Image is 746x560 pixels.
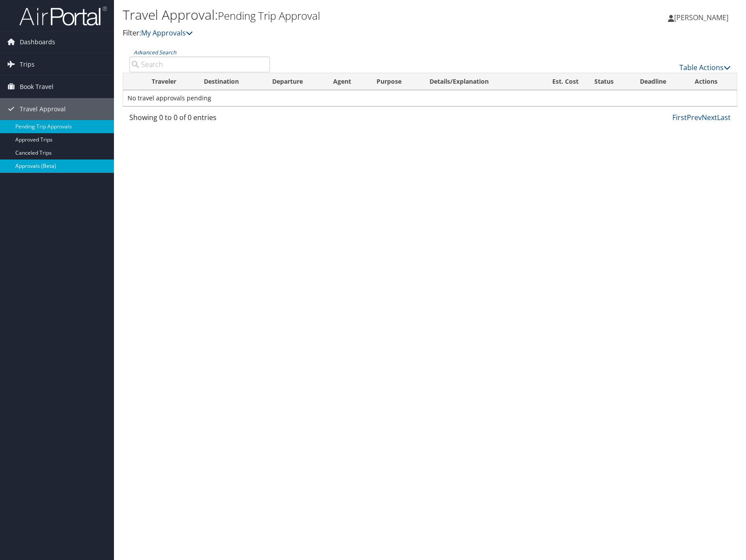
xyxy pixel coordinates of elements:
span: Travel Approval [20,98,66,120]
a: [PERSON_NAME] [668,4,737,31]
a: First [672,113,687,122]
a: Prev [687,113,702,122]
a: Last [717,113,731,122]
small: Pending Trip Approval [218,8,320,23]
th: Agent [325,73,369,90]
input: Advanced Search [129,57,270,72]
th: Details/Explanation [422,73,532,90]
th: Deadline: activate to sort column descending [632,73,687,90]
span: [PERSON_NAME] [674,13,728,22]
div: Showing 0 to 0 of 0 entries [129,112,270,127]
th: Actions [687,73,737,90]
th: Status: activate to sort column ascending [586,73,632,90]
th: Destination: activate to sort column ascending [196,73,264,90]
th: Est. Cost: activate to sort column ascending [532,73,587,90]
a: My Approvals [141,28,193,38]
img: airportal-logo.png [19,6,107,26]
th: Traveler: activate to sort column ascending [144,73,196,90]
a: Table Actions [679,63,731,72]
td: No travel approvals pending [123,90,737,106]
p: Filter: [123,28,533,39]
a: Advanced Search [134,49,176,56]
span: Dashboards [20,31,55,53]
span: Book Travel [20,76,53,98]
h1: Travel Approval: [123,6,533,24]
th: Departure: activate to sort column ascending [264,73,325,90]
th: Purpose [369,73,422,90]
span: Trips [20,53,35,75]
a: Next [702,113,717,122]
